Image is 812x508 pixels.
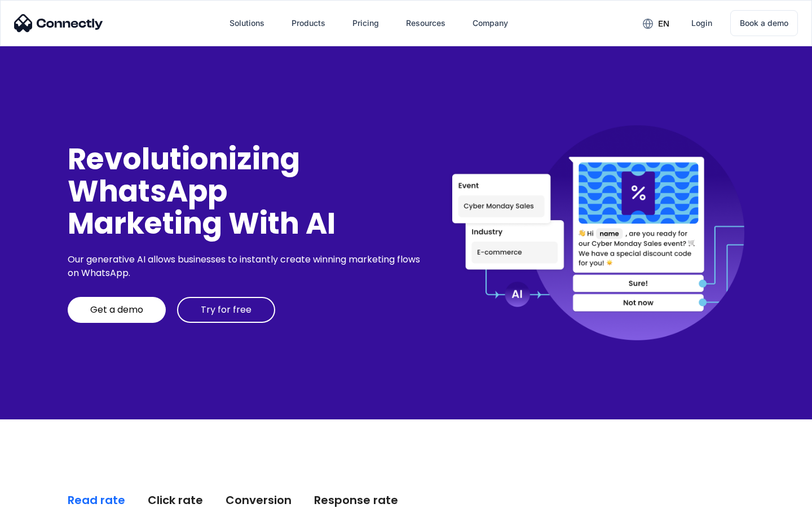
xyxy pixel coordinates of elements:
a: Get a demo [68,297,166,323]
div: Try for free [201,304,251,316]
div: Conversion [226,492,292,508]
aside: Language selected: English [11,488,68,504]
div: Get a demo [90,304,143,316]
div: en [658,16,669,32]
div: Solutions [230,15,264,31]
a: Try for free [177,297,275,323]
img: Connectly Logo [14,14,103,32]
div: Click rate [148,492,203,508]
a: Book a demo [730,10,798,36]
div: Pricing [352,15,379,31]
a: Pricing [343,10,388,37]
div: Products [292,15,325,31]
div: Read rate [68,492,125,508]
div: Revolutionizing WhatsApp Marketing With AI [68,143,424,240]
ul: Language list [23,488,68,504]
a: Login [682,10,721,37]
div: Resources [406,15,445,31]
div: Response rate [314,492,398,508]
div: Our generative AI allows businesses to instantly create winning marketing flows on WhatsApp. [68,253,424,280]
div: Login [691,15,712,31]
div: Company [473,15,508,31]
